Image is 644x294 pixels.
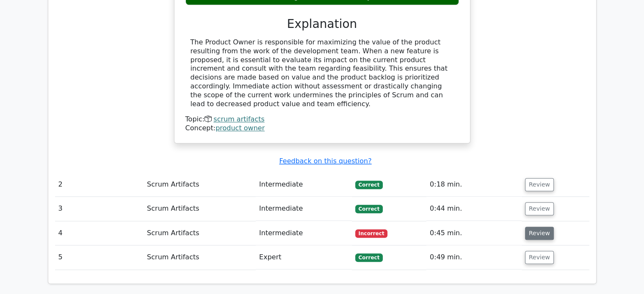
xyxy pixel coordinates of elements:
td: 3 [55,197,144,221]
a: scrum artifacts [213,115,264,123]
td: Scrum Artifacts [144,173,256,197]
a: Feedback on this question? [279,157,371,165]
button: Review [525,251,554,264]
td: 0:18 min. [426,173,522,197]
td: 2 [55,173,144,197]
td: 0:49 min. [426,245,522,269]
button: Review [525,202,554,215]
h3: Explanation [191,17,454,31]
td: Intermediate [256,197,352,221]
td: Intermediate [256,221,352,245]
button: Review [525,227,554,240]
div: Concept: [185,124,459,133]
span: Correct [355,205,383,213]
button: Review [525,178,554,191]
td: Scrum Artifacts [144,245,256,269]
td: 5 [55,245,144,269]
div: Topic: [185,115,459,124]
span: Correct [355,253,383,262]
td: Expert [256,245,352,269]
td: 0:44 min. [426,197,522,221]
td: Scrum Artifacts [144,197,256,221]
td: Intermediate [256,173,352,197]
div: The Product Owner is responsible for maximizing the value of the product resulting from the work ... [191,38,454,108]
a: product owner [216,124,265,132]
td: Scrum Artifacts [144,221,256,245]
td: 0:45 min. [426,221,522,245]
td: 4 [55,221,144,245]
span: Correct [355,181,383,189]
span: Incorrect [355,229,388,238]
